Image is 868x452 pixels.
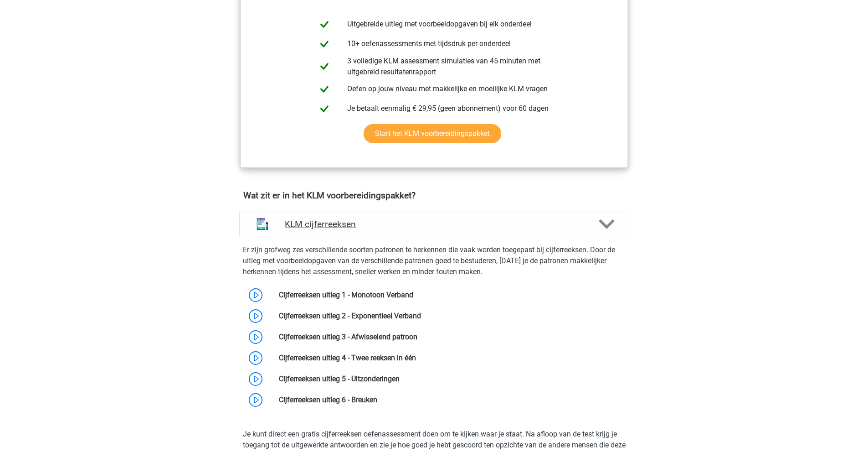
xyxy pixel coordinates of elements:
div: Cijferreeksen uitleg 1 - Monotoon Verband [272,290,629,301]
div: Cijferreeksen uitleg 4 - Twee reeksen in één [272,353,629,364]
div: Cijferreeksen uitleg 3 - Afwisselend patroon [272,332,629,343]
div: Cijferreeksen uitleg 2 - Exponentieel Verband [272,311,629,322]
p: Er zijn grofweg zes verschillende soorten patronen te herkennen die vaak worden toegepast bij cij... [243,244,626,277]
h4: Wat zit er in het KLM voorbereidingspakket? [243,190,625,201]
a: Start het KLM voorbereidingspakket [364,124,501,143]
div: Cijferreeksen uitleg 5 - Uitzonderingen [272,374,629,384]
h4: KLM cijferreeksen [285,219,583,229]
a: cijferreeksen KLM cijferreeksen [236,212,633,237]
div: Cijferreeksen uitleg 6 - Breuken [272,395,629,405]
img: cijferreeksen [251,212,274,236]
